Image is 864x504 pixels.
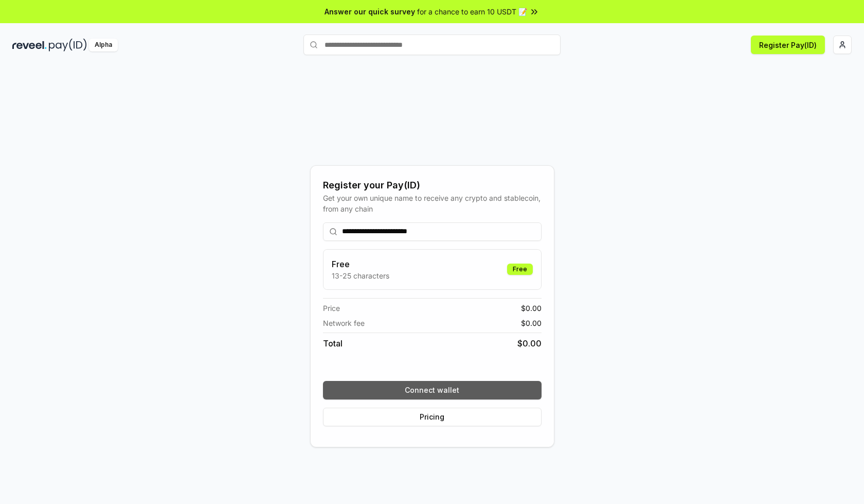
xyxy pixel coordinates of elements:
div: Alpha [89,39,118,51]
p: 13-25 characters [332,270,389,281]
div: Get your own unique name to receive any crypto and stablecoin, from any chain [323,193,542,214]
span: $ 0.00 [517,337,542,350]
span: $ 0.00 [521,318,542,328]
span: Total [323,337,343,350]
img: reveel_dark [12,39,47,51]
h3: Free [332,258,389,270]
button: Connect wallet [323,381,542,399]
span: Network fee [323,318,365,328]
div: Register your Pay(ID) [323,178,542,193]
div: Free [507,264,533,275]
button: Pricing [323,408,542,426]
img: pay_id [49,39,87,51]
button: Register Pay(ID) [751,36,825,54]
span: Answer our quick survey [325,6,415,17]
span: Price [323,303,340,314]
span: $ 0.00 [521,303,542,314]
span: for a chance to earn 10 USDT 📝 [417,6,527,17]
